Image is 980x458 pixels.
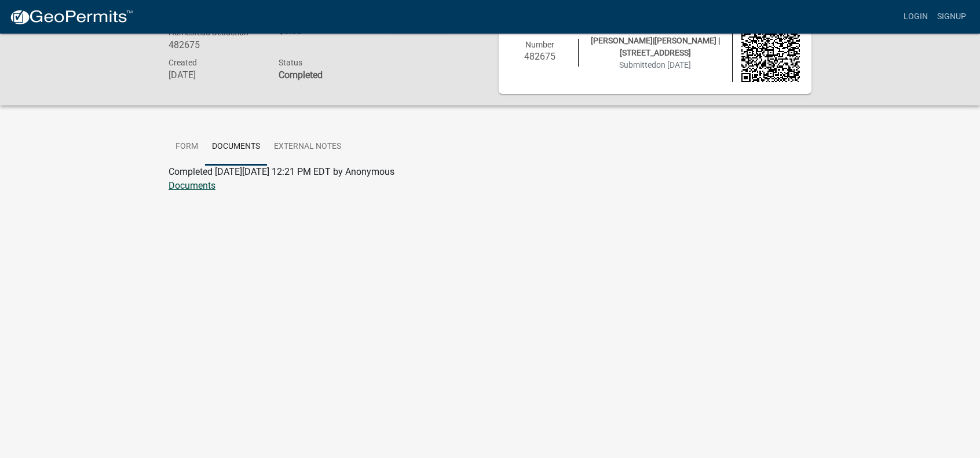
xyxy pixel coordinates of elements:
a: Signup [933,6,971,28]
a: Documents [169,180,215,191]
span: Created [169,58,197,67]
a: Form [169,129,205,166]
a: External Notes [267,129,348,166]
span: [PERSON_NAME]|[PERSON_NAME] |[STREET_ADDRESS] [591,36,720,57]
span: Completed [DATE][DATE] 12:21 PM EDT by Anonymous [169,166,394,177]
span: Submitted on [DATE] [619,60,691,69]
img: QR code [741,23,800,82]
h6: 482675 [169,39,261,50]
a: Documents [205,129,267,166]
strong: Completed [279,69,323,80]
span: Status [279,58,302,67]
span: Number [525,40,554,49]
h6: [DATE] [169,69,261,80]
a: Login [899,6,933,28]
h6: 482675 [510,51,569,62]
